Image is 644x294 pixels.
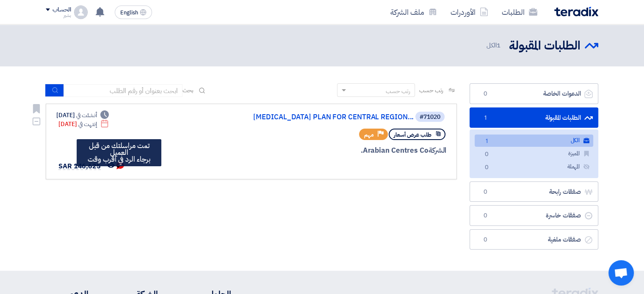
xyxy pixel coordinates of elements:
[74,5,88,19] img: profile_test.png
[76,111,97,120] span: أنشئت في
[182,86,193,95] span: بحث
[480,212,490,220] span: 0
[481,163,492,172] span: 0
[470,229,598,250] a: صفقات ملغية0
[58,161,101,171] span: SAR 146,625
[475,148,593,160] a: المميزة
[394,131,431,139] span: طلب عرض أسعار
[384,2,444,22] a: ملف الشركة
[53,6,71,14] div: الحساب
[428,145,447,156] span: الشركة
[480,188,490,196] span: 0
[480,114,490,122] span: 1
[497,41,500,50] span: 1
[46,13,71,18] div: بشير
[80,143,158,163] div: تمت مراسلتك من قبل العميل برجاء الرد في أقرب وقت
[64,84,182,97] input: ابحث بعنوان أو رقم الطلب
[78,120,97,129] span: إنتهت في
[420,114,440,120] div: #71020
[470,205,598,226] a: صفقات خاسرة0
[419,86,443,95] span: رتب حسب
[58,120,109,129] div: [DATE]
[608,260,634,286] a: Open chat
[115,5,152,19] button: English
[56,111,109,120] div: [DATE]
[486,41,502,50] span: الكل
[470,83,598,104] a: الدعوات الخاصة0
[480,236,490,244] span: 0
[509,38,580,54] h2: الطلبات المقبولة
[243,145,446,156] div: Arabian Centres Co.
[444,2,495,22] a: الأوردرات
[244,113,414,121] a: [MEDICAL_DATA] PLAN FOR CENTRAL REGION...
[364,131,374,139] span: مهم
[554,7,598,16] img: Teradix logo
[386,87,410,96] div: رتب حسب
[120,10,138,16] span: English
[481,137,492,146] span: 1
[480,90,490,98] span: 0
[470,181,598,202] a: صفقات رابحة0
[495,2,544,22] a: الطلبات
[475,161,593,173] a: المهملة
[481,150,492,159] span: 0
[475,135,593,147] a: الكل
[470,107,598,128] a: الطلبات المقبولة1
